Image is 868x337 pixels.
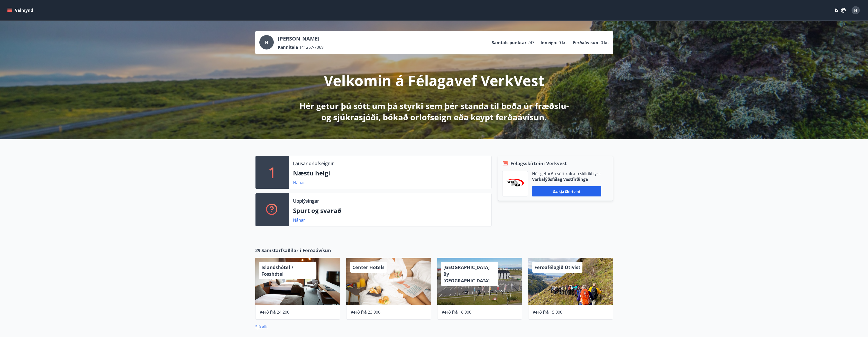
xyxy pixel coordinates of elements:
[506,179,524,189] img: jihgzMk4dcgjRAW2aMgpbAqQEG7LZi0j9dOLAUvz.png
[532,186,601,196] button: Sækja skírteini
[492,40,526,45] p: Samtals punktar
[293,160,334,167] p: Lausar orlofseignir
[854,7,857,13] span: H
[6,6,35,15] button: menu
[533,309,549,315] span: Verð frá
[293,197,319,204] p: Upplýsingar
[534,264,580,270] span: Ferðafélagið Útivist
[278,44,298,50] p: Kennitala
[459,309,471,315] span: 16.900
[351,309,367,315] span: Verð frá
[293,217,305,223] a: Nánar
[261,264,293,277] span: Íslandshótel / Fosshótel
[532,176,601,182] p: Verkalýðsfélag Vestfirðinga
[278,35,324,42] p: [PERSON_NAME]
[299,44,324,50] span: 141257-7069
[849,4,862,16] button: H
[442,309,458,315] span: Verð frá
[293,180,305,185] a: Nánar
[832,6,848,15] button: ÍS
[601,40,609,45] span: 0 kr.
[559,40,567,45] span: 0 kr.
[550,309,562,315] span: 15.000
[255,324,268,330] a: Sjá allt
[443,264,490,284] span: [GEOGRAPHIC_DATA] By [GEOGRAPHIC_DATA]
[268,163,276,182] p: 1
[532,171,601,176] p: Hér geturðu sótt rafræn skilríki fyrir
[260,309,276,315] span: Verð frá
[293,169,487,177] p: Næstu helgi
[265,39,268,45] span: H
[255,247,260,254] span: 29
[298,100,570,123] p: Hér getur þú sótt um þá styrki sem þér standa til boða úr fræðslu- og sjúkrasjóði, bókað orlofsei...
[510,160,567,167] span: Félagsskírteini Verkvest
[527,40,534,45] span: 247
[573,40,600,45] p: Ferðaávísun :
[261,247,331,254] span: Samstarfsaðilar í Ferðaávísun
[324,71,544,90] p: Velkomin á Félagavef VerkVest
[277,309,289,315] span: 24.200
[541,40,558,45] p: Inneign :
[293,206,487,215] p: Spurt og svarað
[352,264,385,270] span: Center Hotels
[368,309,380,315] span: 23.900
